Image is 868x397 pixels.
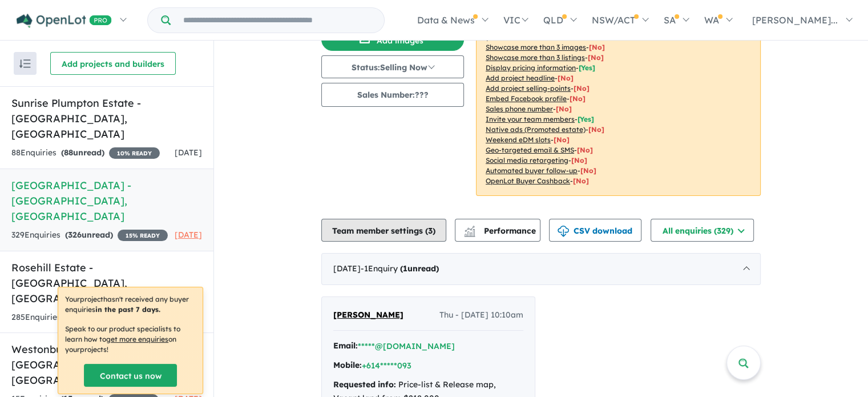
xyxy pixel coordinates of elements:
[333,308,403,322] a: [PERSON_NAME]
[571,156,587,165] span: [No]
[19,59,31,68] img: sort.svg
[333,360,362,370] strong: Mobile:
[439,308,523,322] span: Thu - [DATE] 10:10am
[486,125,586,134] u: Native ads (Promoted estate)
[50,52,176,75] button: Add projects and builders
[11,260,202,306] h5: Rosehill Estate - [GEOGRAPHIC_DATA] , [GEOGRAPHIC_DATA]
[574,84,590,93] span: [ No ]
[588,125,604,134] span: [No]
[549,219,641,242] button: CSV download
[68,230,82,240] span: 326
[11,146,160,160] div: 88 Enquir ies
[577,146,593,154] span: [No]
[486,105,553,113] u: Sales phone number
[61,147,104,158] strong: ( unread)
[588,53,604,62] span: [ No ]
[64,147,73,158] span: 88
[17,14,112,28] img: Openlot PRO Logo White
[11,95,202,142] h5: Sunrise Plumpton Estate - [GEOGRAPHIC_DATA] , [GEOGRAPHIC_DATA]
[476,12,761,196] p: Your project is only comparing to other top-performing projects in your area: - - - - - - - - - -...
[579,63,595,72] span: [ Yes ]
[321,219,446,242] button: Team member settings (3)
[173,8,382,33] input: Try estate name, suburb, builder or developer
[109,147,160,159] span: 10 % READY
[558,226,569,237] img: download icon
[118,230,168,241] span: 15 % READY
[11,311,169,324] div: 285 Enquir ies
[558,74,574,82] span: [ No ]
[570,94,586,103] span: [ No ]
[486,84,571,93] u: Add project selling-points
[486,166,578,175] u: Automated buyer follow-up
[486,74,555,82] u: Add project headline
[65,324,196,355] p: Speak to our product specialists to learn how to on your projects !
[65,294,196,315] p: Your project hasn't received any buyer enquiries
[65,230,113,240] strong: ( unread)
[486,94,567,103] u: Embed Facebook profile
[84,364,177,387] a: Contact us now
[486,53,585,62] u: Showcase more than 3 listings
[321,55,464,78] button: Status:Selling Now
[361,263,439,274] span: - 1 Enquir y
[752,14,838,26] span: [PERSON_NAME]...
[455,219,540,242] button: Performance
[466,226,536,236] span: Performance
[464,229,475,236] img: bar-chart.svg
[11,342,202,388] h5: Westonbury Residences - [GEOGRAPHIC_DATA] , [GEOGRAPHIC_DATA]
[554,135,570,144] span: [No]
[403,263,407,274] span: 1
[106,335,168,343] u: get more enquiries
[486,43,586,51] u: Showcase more than 3 images
[486,115,575,123] u: Invite your team members
[486,63,576,72] u: Display pricing information
[578,115,594,123] span: [ Yes ]
[321,253,761,285] div: [DATE]
[486,156,568,165] u: Social media retargeting
[95,305,160,314] b: in the past 7 days.
[11,178,202,224] h5: [GEOGRAPHIC_DATA] - [GEOGRAPHIC_DATA] , [GEOGRAPHIC_DATA]
[11,228,168,242] div: 329 Enquir ies
[400,263,439,274] strong: ( unread)
[333,340,358,351] strong: Email:
[580,166,596,175] span: [No]
[428,226,433,236] span: 3
[175,230,202,240] span: [DATE]
[651,219,754,242] button: All enquiries (329)
[175,147,202,158] span: [DATE]
[333,310,403,320] span: [PERSON_NAME]
[556,105,572,113] span: [ No ]
[465,226,475,232] img: line-chart.svg
[486,146,574,154] u: Geo-targeted email & SMS
[573,177,589,185] span: [No]
[486,177,570,185] u: OpenLot Buyer Cashback
[589,43,605,51] span: [ No ]
[321,83,464,107] button: Sales Number:???
[486,135,551,144] u: Weekend eDM slots
[333,379,396,390] strong: Requested info:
